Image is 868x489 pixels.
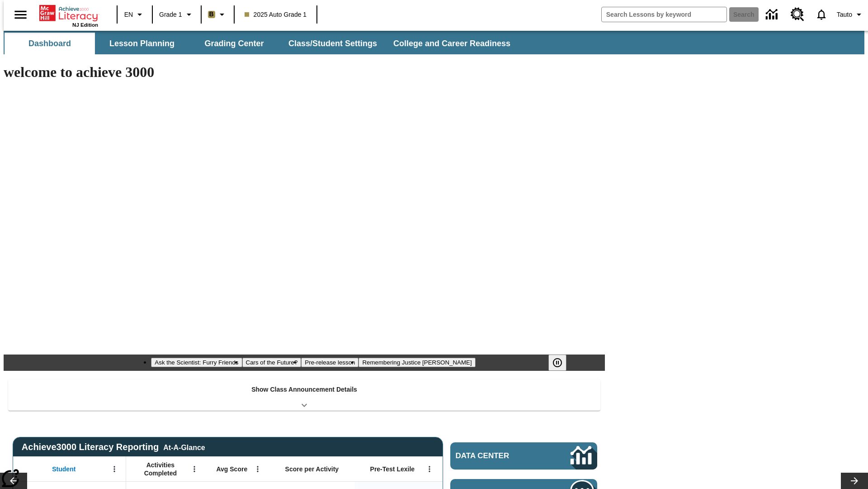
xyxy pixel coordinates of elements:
[245,10,307,19] span: 2025 Auto Grade 1
[4,33,519,54] div: SubNavbar
[841,473,868,489] button: Lesson carousel, Next
[39,4,98,22] a: Home
[386,33,518,54] button: College and Career Readiness
[52,465,75,473] span: Student
[602,7,726,22] input: search field
[456,451,540,460] span: Data Center
[108,462,121,476] button: Open Menu
[151,358,242,367] button: Slide 1 Ask the Scientist: Furry Friends
[131,461,190,477] span: Activities Completed
[22,442,205,452] span: Achieve3000 Literacy Reporting
[548,355,566,371] button: Pause
[5,33,95,54] button: Dashboard
[156,6,198,23] button: Grade: Grade 1, Select a grade
[72,22,98,28] span: NJ Edition
[301,358,359,367] button: Slide 3 Pre-release lesson
[423,462,436,476] button: Open Menu
[837,10,852,19] span: Tauto
[188,462,201,476] button: Open Menu
[281,33,384,54] button: Class/Student Settings
[39,3,98,28] div: Home
[7,1,34,28] button: Open side menu
[833,6,868,23] button: Profile/Settings
[163,442,205,452] div: At-A-Glance
[810,3,833,26] a: Notifications
[285,465,339,473] span: Score per Activity
[359,358,475,367] button: Slide 4 Remembering Justice O'Connor
[760,2,785,27] a: Data Center
[189,33,279,54] button: Grading Center
[204,6,231,23] button: Boost Class color is light brown. Change class color
[548,355,576,371] div: Pause
[159,10,182,19] span: Grade 1
[251,462,264,476] button: Open Menu
[97,33,187,54] button: Lesson Planning
[242,358,302,367] button: Slide 2 Cars of the Future?
[370,465,415,473] span: Pre-Test Lexile
[251,385,357,394] p: Show Class Announcement Details
[209,9,214,20] span: B
[120,6,149,23] button: Language: EN, Select a language
[8,379,600,411] div: Show Class Announcement Details
[216,465,247,473] span: Avg Score
[450,442,597,470] a: Data Center
[785,2,810,27] a: Resource Center, Will open in new tab
[4,64,605,81] h1: welcome to achieve 3000
[4,31,864,54] div: SubNavbar
[124,10,133,19] span: EN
